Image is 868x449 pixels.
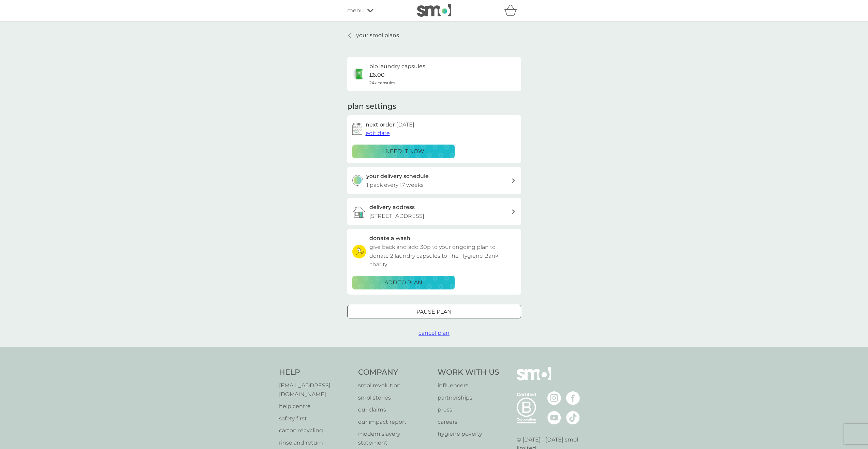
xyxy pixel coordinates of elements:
h4: Company [358,367,431,378]
img: smol [417,4,451,17]
a: our impact report [358,418,431,426]
span: [DATE] [396,121,414,128]
button: ADD TO PLAN [352,276,455,289]
p: your smol plans [356,31,399,40]
p: i need it now [382,147,424,156]
a: safety first [279,414,352,423]
h4: Work With Us [438,367,499,378]
span: 24x capsules [369,79,395,86]
a: carton recycling [279,426,352,435]
a: careers [438,418,499,426]
a: help centre [279,402,352,411]
p: £6.00 [369,71,385,79]
h3: delivery address [369,203,415,212]
p: [STREET_ADDRESS] [369,212,424,221]
a: press [438,405,499,414]
p: give back and add 30p to your ongoing plan to donate 2 laundry capsules to The Hygiene Bank charity. [369,243,516,269]
a: smol revolution [358,381,431,390]
a: your smol plans [347,31,399,40]
img: visit the smol Facebook page [566,391,580,405]
span: menu [347,6,364,15]
a: [EMAIL_ADDRESS][DOMAIN_NAME] [279,381,352,399]
h3: your delivery schedule [366,172,429,181]
button: Pause plan [347,305,521,318]
p: ADD TO PLAN [384,278,422,287]
h4: Help [279,367,352,378]
img: visit the smol Tiktok page [566,411,580,424]
div: basket [504,4,521,17]
a: smol stories [358,393,431,402]
button: i need it now [352,145,455,158]
h6: bio laundry capsules [369,62,425,71]
button: edit date [366,129,390,138]
p: 1 pack every 17 weeks [366,181,424,190]
a: partnerships [438,393,499,402]
img: visit the smol Youtube page [547,411,561,424]
a: influencers [438,381,499,390]
h2: plan settings [347,101,396,112]
span: edit date [366,130,390,136]
a: modern slavery statement [358,430,431,447]
img: visit the smol Instagram page [547,391,561,405]
a: our claims [358,405,431,414]
span: cancel plan [418,330,450,336]
h3: donate a wash [369,234,410,243]
a: delivery address[STREET_ADDRESS] [347,198,521,225]
h2: next order [366,120,414,129]
a: hygiene poverty [438,430,499,438]
p: Pause plan [416,308,452,316]
button: your delivery schedule1 pack every 17 weeks [347,167,521,194]
img: bio laundry capsules [352,67,366,81]
a: rinse and return [279,438,352,447]
img: smol [517,367,551,390]
button: cancel plan [418,329,450,338]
